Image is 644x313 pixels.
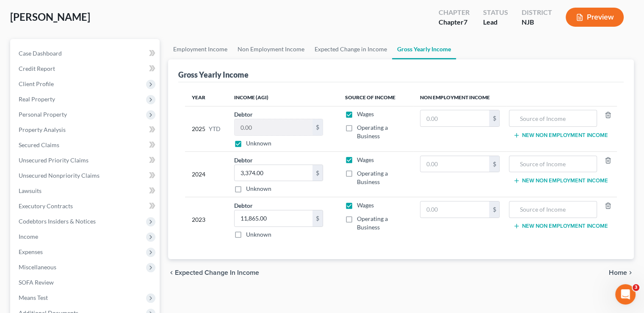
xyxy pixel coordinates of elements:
i: chevron_left [168,269,175,276]
input: 0.00 [235,119,312,135]
th: Year [185,89,227,106]
th: Non Employment Income [413,89,617,106]
div: District [522,8,552,17]
a: Executory Contracts [12,198,160,214]
button: Preview [566,8,624,27]
a: Lawsuits [12,183,160,198]
span: Personal Property [19,111,67,118]
label: Debtor [234,156,253,165]
span: Executory Contracts [19,202,73,210]
div: $ [312,210,323,226]
div: $ [489,201,499,218]
iframe: Intercom live chat [615,284,636,305]
span: Secured Claims [19,141,59,148]
button: New Non Employment Income [513,223,608,229]
div: 2024 [192,156,221,193]
label: Debtor [234,201,253,210]
button: Home chevron_right [609,269,634,276]
span: SOFA Review [19,279,54,286]
input: 0.00 [420,156,489,172]
div: $ [312,165,323,181]
span: 7 [464,18,467,26]
label: Unknown [246,230,271,239]
input: Source of Income [514,110,592,126]
label: Unknown [246,184,271,193]
input: 0.00 [420,110,489,126]
button: New Non Employment Income [513,177,608,184]
a: Case Dashboard [12,46,160,61]
div: NJB [522,17,552,27]
a: Employment Income [168,39,232,59]
a: Unsecured Priority Claims [12,153,160,168]
span: 3 [633,284,639,291]
input: 0.00 [420,201,489,218]
span: Home [609,269,627,276]
span: Case Dashboard [19,50,62,57]
th: Source of Income [338,89,413,106]
a: Credit Report [12,61,160,76]
span: Lawsuits [19,187,41,194]
button: New Non Employment Income [513,132,608,139]
a: Non Employment Income [232,39,310,59]
i: chevron_right [627,269,634,276]
span: Expected Change in Income [175,269,259,276]
div: $ [489,110,499,126]
span: Unsecured Priority Claims [19,156,88,164]
span: Operating a Business [357,124,388,140]
div: $ [312,119,323,135]
a: Gross Yearly Income [392,39,456,59]
label: Unknown [246,139,271,148]
span: Miscellaneous [19,263,56,271]
span: Real Property [19,95,55,103]
th: Income (AGI) [227,89,338,106]
span: Income [19,233,38,240]
a: Expected Change in Income [310,39,392,59]
span: Wages [357,156,374,163]
input: Source of Income [514,201,592,218]
span: Operating a Business [357,215,388,231]
button: chevron_left Expected Change in Income [168,269,259,276]
span: [PERSON_NAME] [10,11,90,23]
span: Codebtors Insiders & Notices [19,218,96,225]
span: Operating a Business [357,170,388,185]
div: Gross Yearly Income [178,70,249,80]
input: Source of Income [514,156,592,172]
a: SOFA Review [12,275,160,290]
a: Unsecured Nonpriority Claims [12,168,160,183]
a: Secured Claims [12,137,160,153]
div: Lead [483,17,508,27]
span: Expenses [19,248,43,255]
div: $ [489,156,499,172]
span: Credit Report [19,65,55,72]
div: Chapter [439,8,470,17]
div: 2025 [192,110,221,148]
div: Chapter [439,17,470,27]
input: 0.00 [235,210,312,226]
span: Wages [357,201,374,209]
div: Status [483,8,508,17]
span: Client Profile [19,80,54,87]
div: 2023 [192,201,221,239]
a: Property Analysis [12,122,160,137]
span: Means Test [19,294,48,301]
input: 0.00 [235,165,312,181]
span: Unsecured Nonpriority Claims [19,172,100,179]
span: YTD [209,125,221,133]
span: Property Analysis [19,126,66,133]
span: Wages [357,110,374,117]
label: Debtor [234,110,253,119]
